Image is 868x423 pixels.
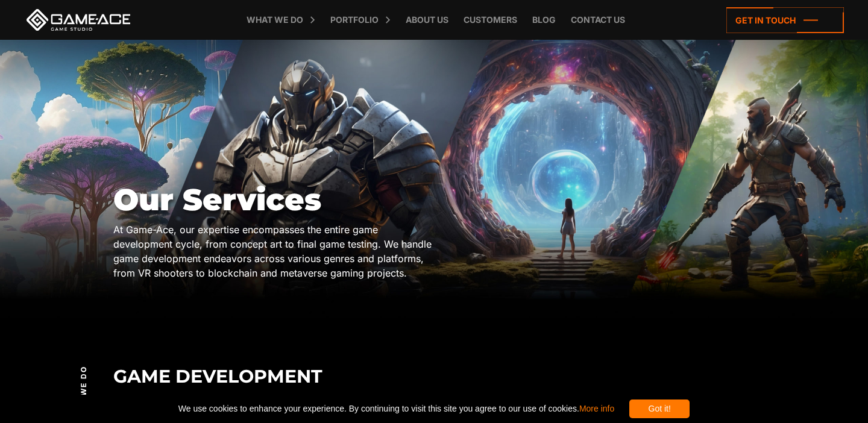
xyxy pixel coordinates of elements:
[726,7,844,33] a: Get in touch
[113,222,435,280] div: At Game-Ace, our expertise encompasses the entire game development cycle, from concept art to fin...
[629,399,690,418] div: Got it!
[178,399,614,418] span: We use cookies to enhance your experience. By continuing to visit this site you agree to our use ...
[579,404,614,413] a: More info
[113,183,435,216] h1: Our Services
[113,366,755,386] h2: Game Development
